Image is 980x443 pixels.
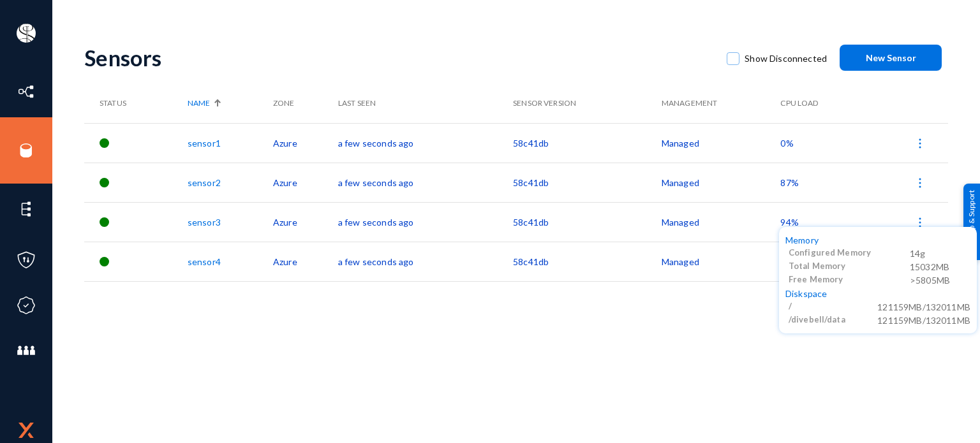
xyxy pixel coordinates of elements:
[877,300,970,314] div: 121159MB/132011MB
[789,247,910,260] div: Configured Memory
[789,300,877,314] div: /
[789,314,877,327] div: /divebell/data
[910,247,970,260] div: 14g
[910,273,970,287] div: >5805MB
[785,287,970,300] div: Diskspace
[789,273,910,287] div: Free Memory
[877,314,970,327] div: 121159MB/132011MB
[789,260,910,273] div: Total Memory
[910,260,970,273] div: 15032MB
[785,233,970,247] div: Memory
